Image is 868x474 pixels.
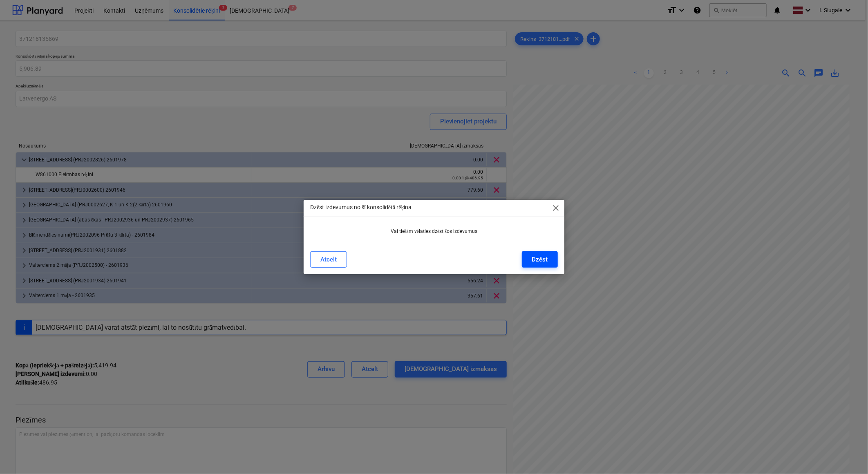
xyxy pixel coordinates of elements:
[522,251,557,268] button: Dzēst
[310,251,347,268] button: Atcelt
[320,254,337,265] div: Atcelt
[310,203,412,212] p: Dzēst izdevumus no šī konsolidētā rēķina
[532,254,548,265] div: Dzēst
[551,203,561,213] span: close
[827,435,868,474] iframe: Chat Widget
[313,228,554,235] p: Vai tiešām vēlaties dzēst šos izdevumus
